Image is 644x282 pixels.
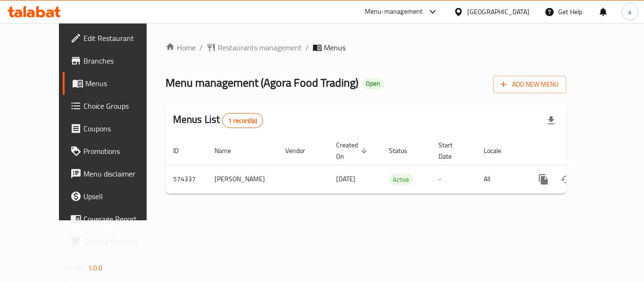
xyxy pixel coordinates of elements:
[63,117,166,140] a: Coupons
[484,145,513,156] span: Locale
[540,109,562,132] div: Export file
[628,7,631,17] span: a
[165,137,630,194] table: enhanced table
[389,145,420,156] span: Status
[532,168,555,191] button: more
[63,27,166,49] a: Edit Restaurant
[165,72,358,93] span: Menu management ( Agora Food Trading )
[336,139,370,162] span: Created On
[207,165,278,193] td: [PERSON_NAME]
[85,78,159,89] span: Menus
[173,145,191,156] span: ID
[525,137,630,165] th: Actions
[63,162,166,185] a: Menu disclaimer
[467,7,529,17] div: [GEOGRAPHIC_DATA]
[83,168,159,179] span: Menu disclaimer
[476,165,525,193] td: All
[199,42,203,53] li: /
[83,236,159,247] span: Grocery Checklist
[63,140,166,162] a: Promotions
[336,173,355,185] span: [DATE]
[305,42,309,53] li: /
[206,42,302,53] a: Restaurants management
[88,262,103,274] span: 1.0.0
[389,174,413,185] span: Active
[493,76,566,93] button: Add New Menu
[83,55,159,66] span: Branches
[83,191,159,202] span: Upsell
[63,95,166,117] a: Choice Groups
[365,6,423,17] div: Menu-management
[218,42,302,53] span: Restaurants management
[83,145,159,157] span: Promotions
[63,230,166,253] a: Grocery Checklist
[165,42,567,53] nav: breadcrumb
[83,100,159,112] span: Choice Groups
[223,116,263,125] span: 1 record(s)
[63,72,166,95] a: Menus
[389,174,413,185] div: Active
[324,42,346,53] span: Menus
[63,49,166,72] a: Branches
[285,145,317,156] span: Vendor
[438,139,465,162] span: Start Date
[555,168,578,191] button: Change Status
[165,165,207,193] td: 574337
[431,165,476,193] td: -
[83,32,159,44] span: Edit Restaurant
[63,208,166,230] a: Coverage Report
[362,78,384,89] div: Open
[64,262,87,274] span: Version:
[83,213,159,225] span: Coverage Report
[222,113,263,128] div: Total records count
[165,42,196,53] a: Home
[215,145,243,156] span: Name
[501,79,559,90] span: Add New Menu
[63,185,166,208] a: Upsell
[83,123,159,134] span: Coupons
[362,80,384,88] span: Open
[173,113,263,128] h2: Menus List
